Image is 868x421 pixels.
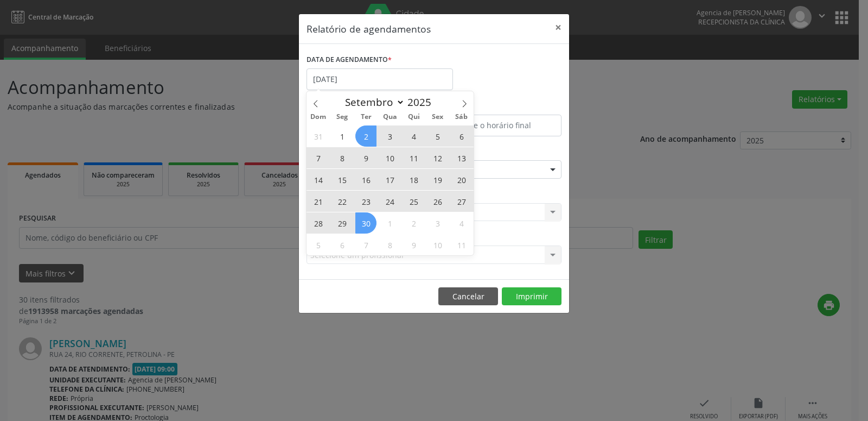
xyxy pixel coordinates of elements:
span: Qua [378,114,402,121]
span: Setembro 9, 2025 [355,147,376,168]
span: Outubro 2, 2025 [403,212,424,234]
span: Setembro 8, 2025 [331,147,353,168]
span: Setembro 11, 2025 [403,147,424,168]
span: Setembro 2, 2025 [355,125,376,147]
span: Setembro 17, 2025 [379,169,400,190]
span: Agosto 31, 2025 [308,125,329,147]
span: Setembro 3, 2025 [379,125,400,147]
span: Setembro 28, 2025 [308,212,329,234]
span: Setembro 21, 2025 [308,191,329,212]
button: Cancelar [438,287,498,306]
span: Sex [426,114,450,121]
input: Selecione o horário final [437,115,561,136]
span: Outubro 5, 2025 [308,234,329,255]
span: Outubro 4, 2025 [451,212,472,234]
input: Year [405,95,441,109]
select: Month [340,95,405,110]
span: Dom [307,114,330,121]
span: Outubro 6, 2025 [331,234,353,255]
span: Setembro 14, 2025 [308,169,329,190]
span: Outubro 1, 2025 [379,212,400,234]
span: Setembro 20, 2025 [451,169,472,190]
span: Setembro 15, 2025 [331,169,353,190]
span: Sáb [450,114,474,121]
span: Setembro 18, 2025 [403,169,424,190]
span: Outubro 9, 2025 [403,234,424,255]
span: Setembro 25, 2025 [403,191,424,212]
button: Close [547,14,569,41]
input: Selecione uma data ou intervalo [307,68,453,90]
span: Outubro 3, 2025 [427,212,448,234]
span: Setembro 5, 2025 [427,125,448,147]
span: Setembro 13, 2025 [451,147,472,168]
label: ATÉ [437,98,561,115]
span: Setembro 24, 2025 [379,191,400,212]
span: Setembro 10, 2025 [379,147,400,168]
span: Setembro 12, 2025 [427,147,448,168]
span: Qui [402,114,426,121]
span: Ter [354,114,378,121]
span: Setembro 16, 2025 [355,169,376,190]
button: Imprimir [502,287,561,306]
span: Setembro 26, 2025 [427,191,448,212]
span: Setembro 22, 2025 [331,191,353,212]
span: Setembro 7, 2025 [308,147,329,168]
span: Outubro 10, 2025 [427,234,448,255]
span: Outubro 7, 2025 [355,234,376,255]
span: Setembro 4, 2025 [403,125,424,147]
h5: Relatório de agendamentos [307,22,431,36]
span: Seg [330,114,354,121]
span: Setembro 19, 2025 [427,169,448,190]
span: Setembro 29, 2025 [331,212,353,234]
span: Setembro 6, 2025 [451,125,472,147]
span: Setembro 30, 2025 [355,212,376,234]
span: Outubro 11, 2025 [451,234,472,255]
span: Setembro 23, 2025 [355,191,376,212]
span: Setembro 1, 2025 [331,125,353,147]
span: Outubro 8, 2025 [379,234,400,255]
label: DATA DE AGENDAMENTO [307,52,392,68]
span: Setembro 27, 2025 [451,191,472,212]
